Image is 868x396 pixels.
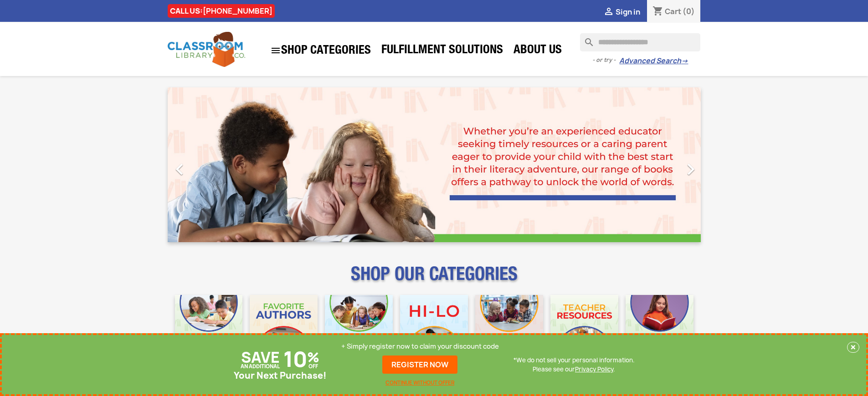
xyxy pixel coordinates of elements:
img: CLC_Favorite_Authors_Mobile.jpg [250,295,318,363]
img: CLC_Teacher_Resources_Mobile.jpg [550,295,618,363]
img: Classroom Library Company [168,32,245,67]
input: Search [580,33,700,51]
a: Previous [168,87,248,242]
a: SHOP CATEGORIES [266,41,375,61]
i:  [270,45,281,56]
i:  [168,158,191,181]
i:  [603,7,614,18]
img: CLC_Dyslexia_Mobile.jpg [626,295,693,363]
a: Fulfillment Solutions [377,42,508,60]
a: [PHONE_NUMBER] [203,6,272,16]
span: (0) [683,6,695,16]
i: search [580,33,591,44]
i:  [679,158,702,181]
a:  Sign in [603,7,640,17]
img: CLC_Phonics_And_Decodables_Mobile.jpg [325,295,393,363]
span: Cart [665,6,681,16]
span: → [681,56,688,66]
a: Next [621,87,701,242]
i: shopping_cart [652,6,663,17]
img: CLC_Fiction_Nonfiction_Mobile.jpg [475,295,543,363]
span: - or try - [592,56,619,65]
img: CLC_Bulk_Mobile.jpg [175,295,243,363]
p: SHOP OUR CATEGORIES [168,271,701,288]
a: Advanced Search→ [619,56,688,66]
span: Sign in [616,7,640,17]
ul: Carousel container [168,87,701,242]
a: About Us [509,42,566,60]
img: CLC_HiLo_Mobile.jpg [400,295,468,363]
div: CALL US: [168,4,275,18]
